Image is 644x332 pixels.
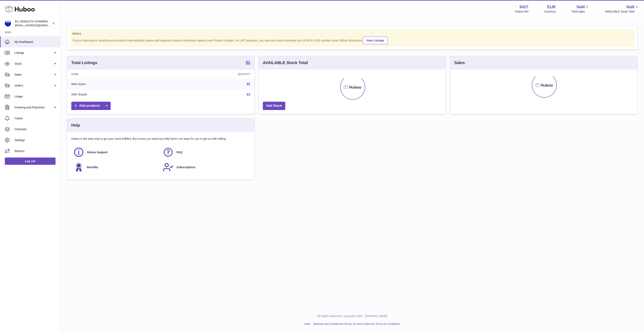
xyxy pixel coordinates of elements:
span: Orders [15,84,53,88]
li: and [312,322,400,326]
span: Total sales [571,10,589,14]
span: Invoicing and Payments [15,106,53,109]
h3: AVAILABLE Stock Total [263,60,308,66]
span: NaN [577,4,585,10]
span: Settings [15,138,57,142]
p: Huboo is the easy way to get your stock fulfilled. But incase you need any help here's our ways f... [71,137,250,141]
strong: EUR [547,4,556,10]
a: Add products [71,102,111,110]
img: internalAdmin-9427@internal.huboo.com [5,20,11,26]
a: 82 [247,82,250,86]
span: Sales [15,73,53,77]
div: Huboo Ref [515,10,529,14]
th: Quantity [168,70,254,79]
a: View Listings [363,37,388,44]
a: 82 [246,60,250,65]
p: All Rights Reserved. Copyright 2025 - [DOMAIN_NAME] [64,314,641,318]
div: If you're planning on sending your products internationally please add required customs informati... [72,36,632,44]
a: NaN Total sales [571,4,589,14]
span: My Dashboard [15,40,57,44]
a: Huboo Support [73,147,159,158]
td: With Shopify [67,89,168,100]
a: NaN AVAILABLE Stock Total [605,4,639,14]
h3: Help [71,123,80,128]
a: Log out [5,158,56,165]
a: FAQ [163,147,248,158]
span: Listings [15,51,53,55]
th: Name [67,70,168,79]
h3: Total Listings [71,60,97,66]
a: Add Stock [263,102,285,110]
span: FAQ [176,150,182,154]
strong: Notice [72,32,632,36]
strong: 82 [246,60,250,64]
a: 63 [247,93,250,96]
span: Subscriptions [176,165,195,169]
a: Service Terms & Conditions [366,322,400,326]
span: Cases [15,116,57,120]
span: Stock [15,62,53,66]
a: Website and Dashboard Terms of Use [313,322,361,326]
div: Currency [544,10,556,14]
span: Usage [15,95,57,98]
h3: Sales [454,60,465,66]
div: EU JSHEALTH VITAMINS [15,20,51,27]
span: [EMAIL_ADDRESS][DOMAIN_NAME] [15,24,59,27]
a: Help [304,322,310,326]
span: Benefits [87,165,98,169]
span: Returns [15,149,57,153]
span: NaN [626,4,635,10]
a: Benefits [73,162,159,173]
span: AVAILABLE Stock Total [605,10,639,14]
strong: 9427 [519,4,529,10]
span: Channels [15,127,57,131]
td: With Huboo [67,79,168,89]
a: Subscriptions [163,162,248,173]
span: Huboo Support [87,150,108,154]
